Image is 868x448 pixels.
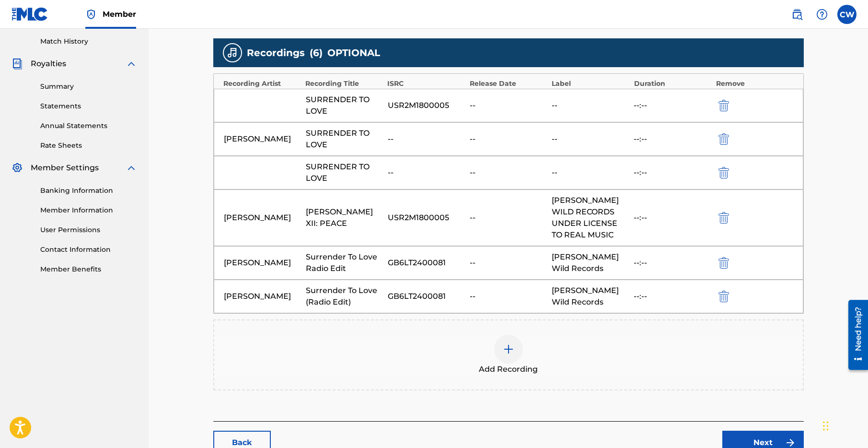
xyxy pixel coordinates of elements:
[716,79,793,89] div: Remove
[503,343,514,355] img: add
[227,47,238,59] img: recording
[634,212,711,224] div: --:--
[327,46,380,60] span: OPTIONAL
[552,251,629,274] div: [PERSON_NAME] Wild Records
[718,100,729,111] img: 12a2ab48e56ec057fbd8.svg
[470,212,547,224] div: --
[126,162,137,174] img: expand
[40,101,137,111] a: Statements
[40,225,137,235] a: User Permissions
[310,46,323,60] span: ( 6 )
[837,5,856,24] div: User Menu
[12,58,23,70] img: Royalties
[823,412,829,440] div: Drag
[305,79,382,89] div: Recording Title
[718,257,729,269] img: 12a2ab48e56ec057fbd8.svg
[479,364,538,375] span: Add Recording
[126,58,137,70] img: expand
[718,133,729,145] img: 12a2ab48e56ec057fbd8.svg
[40,141,137,151] a: Rate Sheets
[470,79,547,89] div: Release Date
[718,291,729,302] img: 12a2ab48e56ec057fbd8.svg
[388,167,465,178] div: --
[718,212,729,224] img: 12a2ab48e56ec057fbd8.svg
[791,9,803,20] img: search
[40,82,137,92] a: Summary
[634,291,711,302] div: --:--
[306,161,383,184] div: SURRENDER TO LOVE
[634,167,711,178] div: --:--
[634,133,711,145] div: --:--
[306,285,383,308] div: Surrender To Love (Radio Edit)
[552,167,629,178] div: --
[634,257,711,269] div: --:--
[634,79,711,89] div: Duration
[224,133,301,145] div: [PERSON_NAME]
[816,9,828,20] img: help
[40,36,137,47] a: Match History
[31,58,66,70] span: Royalties
[388,257,465,269] div: GB6LT2400081
[31,162,99,174] span: Member Settings
[812,5,832,24] div: Help
[223,79,301,89] div: Recording Artist
[470,167,547,178] div: --
[841,296,868,374] iframe: Resource Center
[820,402,868,448] iframe: Chat Widget
[388,291,465,302] div: GB6LT2400081
[552,195,629,241] div: [PERSON_NAME] WILD RECORDS UNDER LICENSE TO REAL MUSIC
[552,133,629,145] div: --
[85,9,97,20] img: Top Rightsholder
[552,285,629,308] div: [PERSON_NAME] Wild Records
[552,100,629,111] div: --
[40,186,137,196] a: Banking Information
[306,251,383,274] div: Surrender To Love Radio Edit
[12,162,23,174] img: Member Settings
[388,100,465,111] div: USR2M1800005
[388,133,465,145] div: --
[470,257,547,269] div: --
[40,245,137,255] a: Contact Information
[470,100,547,111] div: --
[306,206,383,229] div: [PERSON_NAME] XII: PEACE
[40,121,137,131] a: Annual Statements
[306,128,383,151] div: SURRENDER TO LOVE
[247,46,305,60] span: Recordings
[224,212,301,224] div: [PERSON_NAME]
[40,205,137,215] a: Member Information
[470,291,547,302] div: --
[387,79,464,89] div: ISRC
[634,100,711,111] div: --:--
[224,257,301,269] div: [PERSON_NAME]
[40,264,137,274] a: Member Benefits
[552,79,629,89] div: Label
[718,167,729,178] img: 12a2ab48e56ec057fbd8.svg
[388,212,465,224] div: USR2M1800005
[787,5,807,24] a: Public Search
[12,7,48,21] img: MLC Logo
[306,94,383,117] div: SURRENDER TO LOVE
[224,291,301,302] div: [PERSON_NAME]
[470,133,547,145] div: --
[103,9,136,20] span: Member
